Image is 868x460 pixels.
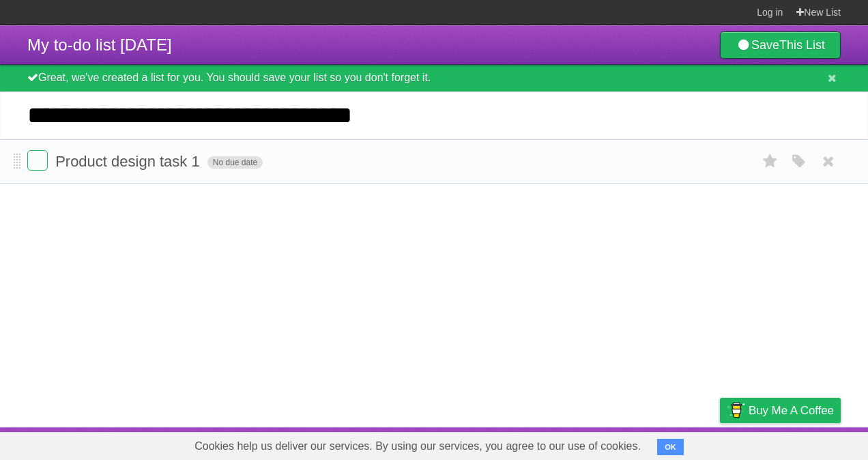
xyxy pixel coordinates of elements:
[720,31,841,59] a: SaveThis List
[727,399,745,422] img: Buy me a coffee
[27,35,172,54] span: My to-do list [DATE]
[749,399,834,422] span: Buy me a coffee
[720,398,841,423] a: Buy me a coffee
[657,439,684,455] button: OK
[538,431,567,457] a: About
[656,431,686,457] a: Terms
[755,431,841,457] a: Suggest a feature
[779,38,825,52] b: This List
[207,156,263,169] span: No due date
[757,150,783,173] label: Star task
[702,431,738,457] a: Privacy
[583,431,639,457] a: Developers
[55,153,203,170] span: Product design task 1
[181,433,654,460] span: Cookies help us deliver our services. By using our services, you agree to our use of cookies.
[27,150,48,171] label: Done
